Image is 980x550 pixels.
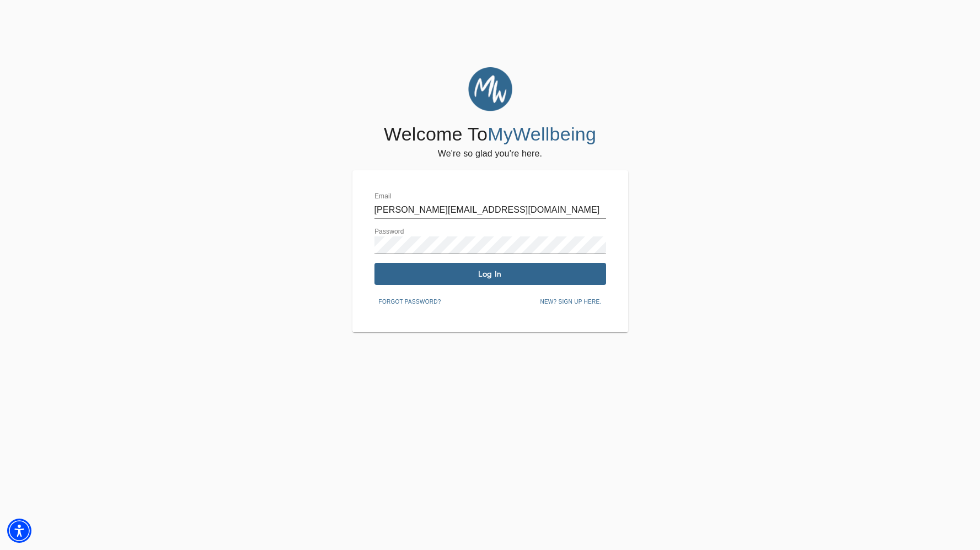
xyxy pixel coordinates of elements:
[535,294,606,310] button: New? Sign up here.
[438,146,542,161] h6: We're so glad you're here.
[374,296,446,305] a: Forgot password?
[540,297,601,307] span: New? Sign up here.
[7,519,31,543] div: Accessibility Menu
[374,229,404,235] label: Password
[384,123,596,146] h4: Welcome To
[374,294,446,310] button: Forgot password?
[488,123,596,144] span: MyWellbeing
[468,67,512,111] img: MyWellbeing
[374,193,392,200] label: Email
[379,297,441,307] span: Forgot password?
[374,263,606,285] button: Log In
[379,269,602,279] span: Log In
